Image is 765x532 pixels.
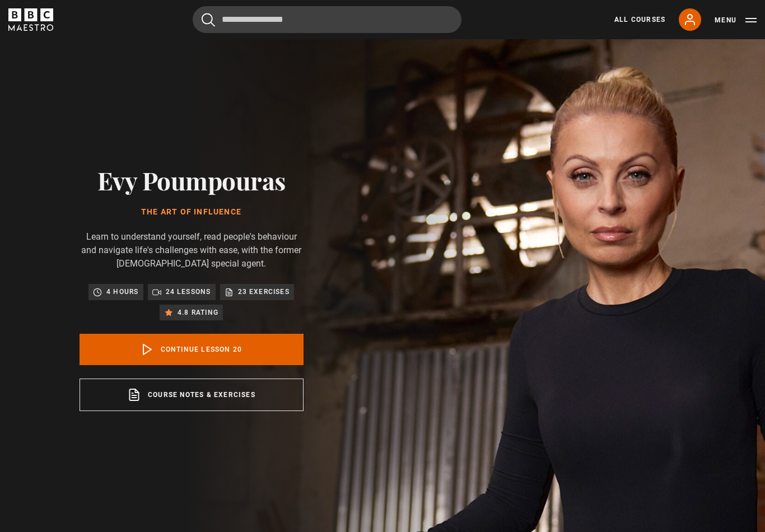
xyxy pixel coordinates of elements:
[106,286,138,297] p: 4 hours
[80,166,304,194] h2: Evy Poumpouras
[80,379,304,411] a: Course notes & exercises
[80,230,304,270] p: Learn to understand yourself, read people's behaviour and navigate life's challenges with ease, w...
[715,15,757,26] button: Toggle navigation
[614,15,665,25] a: All Courses
[193,6,461,33] input: Search
[178,307,218,318] p: 4.8 rating
[202,13,215,27] button: Submit the search query
[238,286,290,297] p: 23 exercises
[166,286,211,297] p: 24 lessons
[80,334,304,365] a: Continue lesson 20
[80,208,304,217] h1: The Art of Influence
[8,8,53,31] svg: BBC Maestro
